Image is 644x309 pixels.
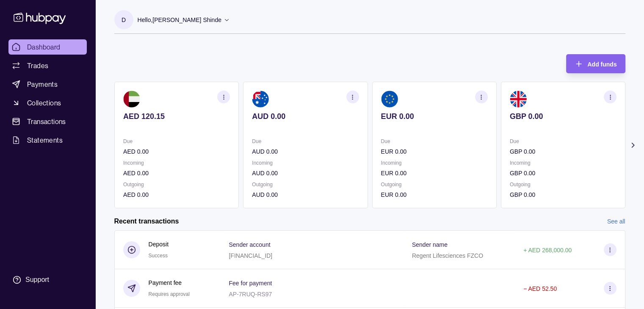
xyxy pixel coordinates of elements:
span: Collections [27,98,61,108]
p: EUR 0.00 [381,190,487,199]
span: Success [149,253,168,259]
span: Trades [27,61,48,71]
img: gb [509,91,526,108]
p: Incoming [123,158,230,168]
p: GBP 0.00 [509,168,616,178]
p: GBP 0.00 [509,147,616,156]
p: AP-7RUQ-RS97 [229,291,272,298]
p: Outgoing [381,180,487,189]
button: Add funds [566,54,625,73]
p: Incoming [252,158,359,168]
span: Dashboard [27,42,61,52]
p: Fee for payment [229,280,272,287]
p: Deposit [149,240,169,249]
p: Regent Lifesciences FZCO [412,252,483,259]
p: − AED 52.50 [523,285,557,292]
p: Sender name [412,241,448,248]
div: Support [25,275,49,284]
p: AUD 0.00 [252,190,359,199]
p: EUR 0.00 [381,147,487,156]
p: AED 120.15 [123,112,230,121]
p: AUD 0.00 [252,147,359,156]
p: Incoming [381,158,487,168]
span: Statements [27,135,63,145]
span: Requires approval [149,291,190,297]
span: Transactions [27,116,66,127]
p: D [122,15,126,25]
p: Outgoing [252,180,359,189]
a: Collections [8,95,87,110]
img: eu [381,91,398,108]
p: [FINANCIAL_ID] [229,252,272,259]
img: au [252,91,269,108]
p: Incoming [509,158,616,168]
a: Payments [8,77,87,92]
p: EUR 0.00 [381,112,487,121]
span: Add funds [587,61,616,68]
p: Due [381,137,487,146]
p: Payment fee [149,278,190,287]
span: Payments [27,79,58,89]
p: GBP 0.00 [509,112,616,121]
p: AUD 0.00 [252,168,359,178]
p: AUD 0.00 [252,112,359,121]
p: Due [252,137,359,146]
p: Outgoing [509,180,616,189]
h2: Recent transactions [114,217,179,226]
p: Outgoing [123,180,230,189]
p: AED 0.00 [123,190,230,199]
img: ae [123,91,140,108]
p: EUR 0.00 [381,168,487,178]
p: Hello, [PERSON_NAME] Shinde [138,15,221,25]
p: AED 0.00 [123,168,230,178]
p: Due [123,137,230,146]
a: See all [607,217,625,226]
p: AED 0.00 [123,147,230,156]
a: Support [8,271,87,289]
p: Due [509,137,616,146]
a: Trades [8,58,87,73]
a: Dashboard [8,39,87,55]
p: Sender account [229,241,270,248]
a: Statements [8,132,87,148]
p: + AED 268,000.00 [523,247,572,254]
p: GBP 0.00 [509,190,616,199]
a: Transactions [8,114,87,129]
